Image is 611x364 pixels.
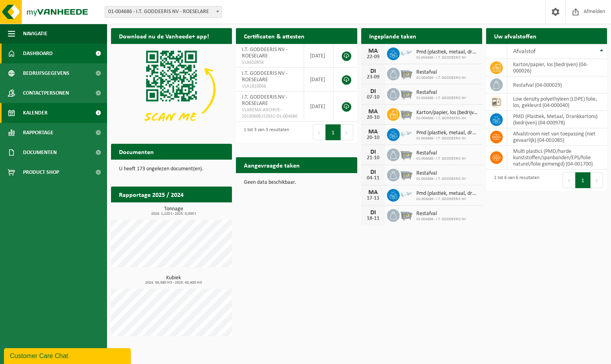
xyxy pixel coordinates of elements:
button: Next [591,172,603,188]
span: VLA1810066 [242,83,297,90]
div: 1 tot 6 van 6 resultaten [490,172,539,189]
h2: Rapportage 2025 / 2024 [111,187,192,202]
div: MA [365,189,381,196]
img: WB-2500-GAL-GY-01 [400,107,413,120]
span: Rapportage [23,123,54,143]
span: Restafval [416,211,466,217]
img: WB-2500-GAL-GY-01 [400,208,413,221]
td: afvalstroom niet van toepassing (niet gevaarlijk) (04-001085) [507,128,607,146]
span: Product Shop [23,162,59,182]
h2: Ingeplande taken [361,28,424,44]
img: LP-SK-00120-HPE-11 [400,46,413,60]
button: 1 [575,172,591,188]
span: 2024: 1,220 t - 2025: 0,000 t [115,212,232,216]
span: 01-004686 - I.T. GODDEERIS NV - ROESELARE [105,6,222,17]
span: Kalender [23,103,48,123]
span: 01-004686 - I.T. GODDEERIS NV [416,96,466,101]
div: DI [365,68,381,74]
span: Navigatie [23,24,48,44]
span: VLA610958 [242,59,297,66]
img: WB-2500-GAL-GY-01 [400,147,413,161]
button: Next [341,124,353,140]
span: Restafval [416,90,466,96]
span: Pmd (plastiek, metaal, drankkartons) (bedrijven) [416,130,478,136]
p: Geen data beschikbaar. [244,180,349,185]
span: Pmd (plastiek, metaal, drankkartons) (bedrijven) [416,191,478,197]
button: 1 [326,124,341,140]
span: I.T. GODDEERIS NV - ROESELARE [242,47,287,59]
div: DI [365,210,381,216]
span: Contactpersonen [23,83,69,103]
h2: Uw afvalstoffen [486,28,544,44]
span: Documenten [23,143,57,162]
iframe: chat widget [4,347,132,364]
span: Afvalstof [513,48,536,55]
h2: Certificaten & attesten [236,28,312,44]
td: karton/papier, los (bedrijven) (04-000026) [507,59,607,76]
div: 20-10 [365,115,381,120]
h3: Kubiek [115,275,232,285]
span: 01-004686 - I.T. GODDEERIS NV [416,156,466,161]
span: 01-004686 - I.T. GODDEERIS NV [416,217,466,222]
div: 22-09 [365,54,381,60]
div: DI [365,88,381,95]
h3: Tonnage [115,206,232,216]
td: restafval (04-000029) [507,76,607,93]
span: Pmd (plastiek, metaal, drankkartons) (bedrijven) [416,49,478,55]
span: 01-004686 - I.T. GODDEERIS NV [416,177,466,181]
img: LP-SK-00120-HPE-11 [400,188,413,201]
h2: Documenten [111,144,162,159]
h2: Aangevraagde taken [236,157,308,173]
div: 04-11 [365,175,381,181]
div: DI [365,149,381,155]
div: MA [365,129,381,135]
span: 2024: 56,580 m3 - 2025: 40,400 m3 [115,281,232,285]
span: Karton/papier, los (bedrijven) [416,110,478,116]
div: 21-10 [365,155,381,161]
div: 1 tot 3 van 3 resultaten [240,124,289,141]
td: multi plastics (PMD/harde kunststoffen/spanbanden/EPS/folie naturel/folie gemengd) (04-001700) [507,146,607,170]
span: Restafval [416,69,466,76]
div: MA [365,48,381,54]
img: WB-2500-GAL-GY-01 [400,168,413,181]
img: WB-2500-GAL-GY-01 [400,87,413,100]
img: Download de VHEPlus App [111,44,232,135]
div: DI [365,169,381,175]
div: MA [365,109,381,115]
span: Restafval [416,150,466,156]
span: VLAREMA-ARCHIVE-20130606152631-01-004686 [242,107,297,120]
span: I.T. GODDEERIS NV - ROESELARE [242,94,287,107]
button: Previous [563,172,575,188]
td: [DATE] [304,91,334,122]
div: 17-11 [365,196,381,201]
span: 01-004686 - I.T. GODDEERIS NV [416,136,478,141]
button: Previous [313,124,326,140]
div: 20-10 [365,135,381,141]
span: Bedrijfsgegevens [23,63,69,83]
span: 01-004686 - I.T. GODDEERIS NV [416,116,478,121]
div: 07-10 [365,95,381,100]
td: PMD (Plastiek, Metaal, Drankkartons) (bedrijven) (04-000978) [507,111,607,128]
td: low density polyethyleen (LDPE) folie, los, gekleurd (04-000040) [507,93,607,111]
td: [DATE] [304,44,334,68]
a: Bekijk rapportage [173,202,231,218]
span: 01-004686 - I.T. GODDEERIS NV [416,197,478,202]
h2: Download nu de Vanheede+ app! [111,28,217,44]
span: Dashboard [23,44,53,63]
span: I.T. GODDEERIS NV - ROESELARE [242,71,287,83]
img: WB-2500-GAL-GY-01 [400,67,413,80]
p: U heeft 173 ongelezen document(en). [119,166,224,172]
span: 01-004686 - I.T. GODDEERIS NV [416,76,466,80]
img: LP-SK-00120-HPE-11 [400,127,413,141]
div: 23-09 [365,74,381,80]
td: [DATE] [304,68,334,91]
span: 01-004686 - I.T. GODDEERIS NV [416,55,478,60]
span: Restafval [416,170,466,177]
div: 18-11 [365,216,381,221]
span: 01-004686 - I.T. GODDEERIS NV - ROESELARE [105,6,222,18]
